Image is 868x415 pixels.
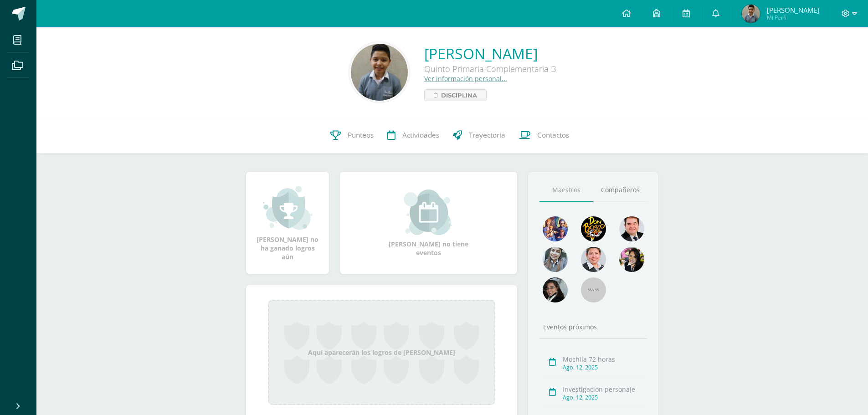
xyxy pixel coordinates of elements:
img: 29fc2a48271e3f3676cb2cb292ff2552.png [581,216,606,241]
div: Quinto Primaria Complementaria B [424,63,556,74]
div: [PERSON_NAME] no tiene eventos [383,190,474,257]
a: [PERSON_NAME] [424,44,556,63]
div: Mochila 72 horas [563,355,644,364]
img: 55x55 [581,277,606,302]
span: Disciplina [441,90,477,101]
a: Punteos [324,117,380,154]
img: achievement_small.png [263,185,313,231]
div: Ago. 12, 2025 [563,364,644,371]
a: Disciplina [424,89,487,101]
a: Compañeros [593,179,647,202]
div: Ago. 12, 2025 [563,394,644,401]
span: Punteos [348,130,374,140]
a: Actividades [380,117,446,154]
span: Trayectoria [469,130,505,140]
a: Contactos [512,117,576,154]
img: ebabbd9e53bc41f20123018828ebf445.png [351,44,408,101]
span: [PERSON_NAME] [767,5,819,15]
span: Actividades [402,130,439,140]
img: 45bd7986b8947ad7e5894cbc9b781108.png [543,247,568,272]
img: event_small.png [404,190,453,235]
img: 6a29469838e8344275ebbde8307ef8c6.png [742,5,760,23]
a: Trayectoria [446,117,512,154]
img: 79570d67cb4e5015f1d97fde0ec62c05.png [619,216,644,241]
div: [PERSON_NAME] no ha ganado logros aún [255,185,320,261]
a: Maestros [539,179,593,202]
img: 88256b496371d55dc06d1c3f8a5004f4.png [543,216,568,241]
span: Contactos [537,130,569,140]
a: Ver información personal... [424,74,507,83]
img: 6377130e5e35d8d0020f001f75faf696.png [543,277,568,302]
img: c65c656f8248e3f14a5cc5f1a20cb62a.png [581,247,606,272]
div: Eventos próximos [539,323,647,331]
span: Mi Perfil [767,14,819,21]
div: Aquí aparecerán los logros de [PERSON_NAME] [268,300,495,405]
img: ddcb7e3f3dd5693f9a3e043a79a89297.png [619,247,644,272]
div: Investigación personaje [563,385,644,394]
